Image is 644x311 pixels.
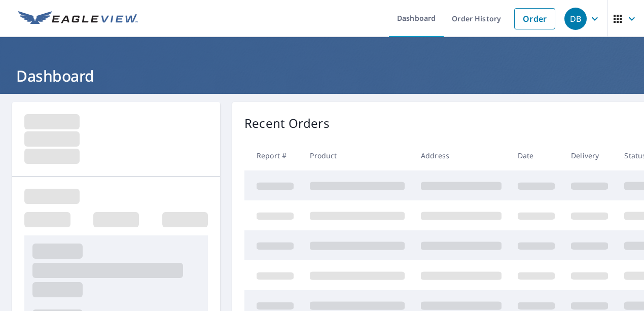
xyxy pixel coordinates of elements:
th: Report # [244,141,302,170]
th: Address [413,141,510,170]
h1: Dashboard [12,65,632,86]
div: DB [564,8,587,30]
th: Date [510,141,563,170]
p: Recent Orders [244,114,330,132]
th: Product [302,141,413,170]
th: Delivery [563,141,616,170]
img: EV Logo [18,11,138,26]
a: Order [514,8,555,29]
